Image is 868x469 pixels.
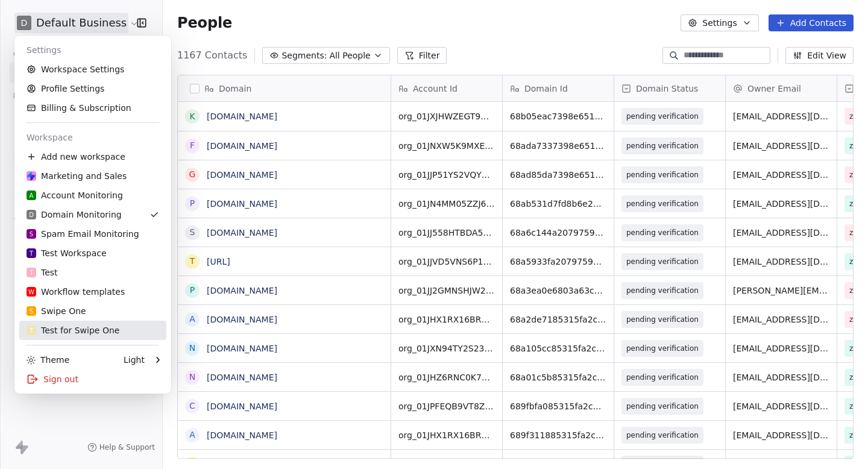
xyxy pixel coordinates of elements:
span: T [30,326,33,335]
span: S [30,230,33,239]
div: Workflow templates [27,286,125,298]
div: Test [27,266,58,279]
div: Workspace [19,128,166,147]
div: Spam Email Monitoring [27,228,139,240]
a: Billing & Subscription [19,98,166,118]
span: W [28,288,34,297]
div: Marketing and Sales [27,170,127,182]
a: Profile Settings [19,79,166,98]
div: Light [124,354,145,366]
div: Test Workspace [27,247,107,259]
div: Theme [27,354,69,366]
div: Swipe One [27,305,86,317]
a: Workspace Settings [19,60,166,79]
img: Swipe%20One%20Logo%201-1.svg [27,171,36,181]
div: Add new workspace [19,147,166,166]
span: A [30,191,34,200]
span: D [29,210,34,219]
span: S [30,307,33,316]
span: T [30,249,33,258]
div: Account Monitoring [27,189,123,201]
div: Sign out [19,370,166,389]
div: Domain Monitoring [27,209,122,221]
div: Settings [19,40,166,60]
span: T [30,268,33,277]
div: Test for Swipe One [27,324,119,336]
